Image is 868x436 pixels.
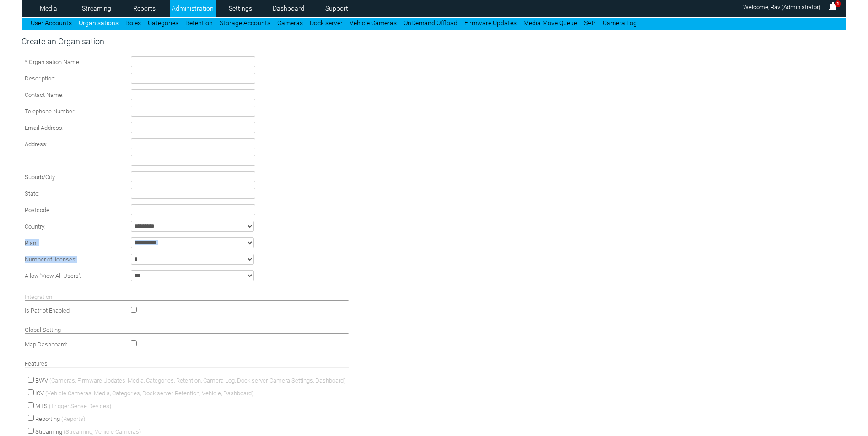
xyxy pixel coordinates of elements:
a: Media Move Queue [523,19,577,27]
a: Storage Accounts [220,19,270,27]
span: Features [25,360,48,367]
span: Reporting [35,415,60,422]
a: Camera Log [603,19,637,27]
span: BWV [35,377,48,384]
a: SAP [584,19,596,27]
a: Retention [185,19,213,27]
td: Is Patriot Enabled: [22,304,127,316]
span: Address: [25,141,48,148]
a: Cameras [277,19,303,27]
span: Create an Organisation [22,37,104,46]
a: Organisations [79,19,119,27]
a: Reports [122,1,167,15]
img: bell25.png [827,1,838,12]
a: Roles [125,19,141,27]
span: ICV [35,390,44,397]
span: MTS [35,403,48,409]
span: Global Setting [25,326,61,333]
a: Support [314,1,359,15]
span: (Reports) [61,415,85,422]
span: Map Dashboard: [25,341,67,348]
span: Telephone Number: [25,108,75,115]
a: Dock server [310,19,343,27]
span: (Cameras, Firmware Updates, Media, Categories, Retention, Camera Log, Dock server, Camera Setting... [49,377,345,384]
span: (Trigger Sense Devices) [49,403,111,409]
a: Dashboard [266,1,311,15]
span: State: [25,190,40,197]
a: Streaming [74,1,119,15]
span: 1 [835,0,841,7]
span: * Organisation Name: [25,58,81,65]
a: Vehicle Cameras [350,19,397,27]
span: Contact Name: [25,91,64,98]
span: (Vehicle Cameras, Media, Categories, Dock server, Retention, Vehicle, Dashboard) [45,390,253,397]
span: Streaming [35,428,62,435]
a: Media [26,1,70,15]
span: Integration [25,293,52,300]
span: Suburb/City: [25,174,56,181]
span: Number of licenses: [25,256,77,263]
span: (Streaming, Vehicle Cameras) [64,428,141,435]
span: Country: [25,223,46,230]
span: Description: [25,75,56,82]
span: Plan: [25,239,38,246]
a: OnDemand Offload [404,19,458,27]
a: User Accounts [31,19,72,27]
span: Welcome, Rav (Administrator) [743,4,820,11]
a: Settings [218,1,263,15]
a: Categories [148,19,178,27]
a: Administration [170,1,215,15]
span: Allow 'View All Users': [25,272,81,279]
span: Email Address: [25,124,64,131]
span: Postcode: [25,207,51,213]
a: Firmware Updates [464,19,517,27]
